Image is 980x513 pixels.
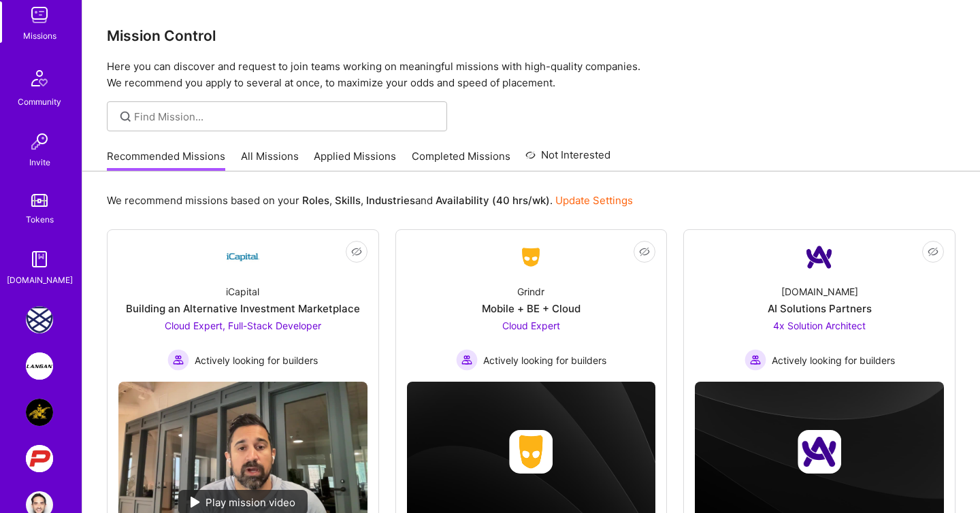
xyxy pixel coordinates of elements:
[745,349,766,371] img: Actively looking for builders
[314,149,396,171] a: Applied Missions
[226,284,259,299] div: iCapital
[772,353,895,367] span: Actively looking for builders
[126,301,360,316] div: Building an Alternative Investment Marketplace
[366,194,415,207] b: Industries
[26,306,53,333] img: Charlie Health: Team for Mental Health Support
[639,246,650,257] i: icon EyeClosed
[335,194,361,207] b: Skills
[22,399,56,426] a: Anheuser-Busch: AI Data Science Platform
[26,246,53,273] img: guide book
[107,59,955,91] p: Here you can discover and request to join teams working on meaningful missions with high-quality ...
[227,241,259,274] img: Company Logo
[302,194,329,207] b: Roles
[167,349,189,371] img: Actively looking for builders
[509,430,553,474] img: Company logo
[482,301,581,316] div: Mobile + BE + Cloud
[26,445,53,472] img: PCarMarket: Car Marketplace Web App Redesign
[118,109,133,125] i: icon SearchGrey
[456,349,478,371] img: Actively looking for builders
[107,193,633,208] p: We recommend missions based on your , , and .
[798,430,841,474] img: Company logo
[23,62,56,95] img: Community
[22,306,56,333] a: Charlie Health: Team for Mental Health Support
[502,320,560,331] span: Cloud Expert
[412,149,510,171] a: Completed Missions
[768,301,872,316] div: AI Solutions Partners
[191,497,200,508] img: play
[407,241,656,371] a: Company LogoGrindrMobile + BE + CloudCloud Expert Actively looking for buildersActively looking f...
[7,273,73,287] div: [DOMAIN_NAME]
[803,241,836,274] img: Company Logo
[514,245,547,269] img: Company Logo
[26,352,53,380] img: Langan: AI-Copilot for Environmental Site Assessment
[118,241,367,371] a: Company LogoiCapitalBuilding an Alternative Investment MarketplaceCloud Expert, Full-Stack Develo...
[781,284,858,299] div: [DOMAIN_NAME]
[134,110,437,124] input: Find Mission...
[695,241,944,371] a: Company Logo[DOMAIN_NAME]AI Solutions Partners4x Solution Architect Actively looking for builders...
[483,353,606,367] span: Actively looking for builders
[31,194,48,207] img: tokens
[22,445,56,472] a: PCarMarket: Car Marketplace Web App Redesign
[773,320,866,331] span: 4x Solution Architect
[436,194,550,207] b: Availability (40 hrs/wk)
[195,353,318,367] span: Actively looking for builders
[525,147,610,171] a: Not Interested
[517,284,544,299] div: Grindr
[26,399,53,426] img: Anheuser-Busch: AI Data Science Platform
[928,246,938,257] i: icon EyeClosed
[351,246,362,257] i: icon EyeClosed
[29,155,50,169] div: Invite
[18,95,61,109] div: Community
[165,320,321,331] span: Cloud Expert, Full-Stack Developer
[107,149,225,171] a: Recommended Missions
[22,352,56,380] a: Langan: AI-Copilot for Environmental Site Assessment
[555,194,633,207] a: Update Settings
[26,212,54,227] div: Tokens
[23,29,56,43] div: Missions
[241,149,299,171] a: All Missions
[26,1,53,29] img: teamwork
[26,128,53,155] img: Invite
[107,27,955,44] h3: Mission Control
